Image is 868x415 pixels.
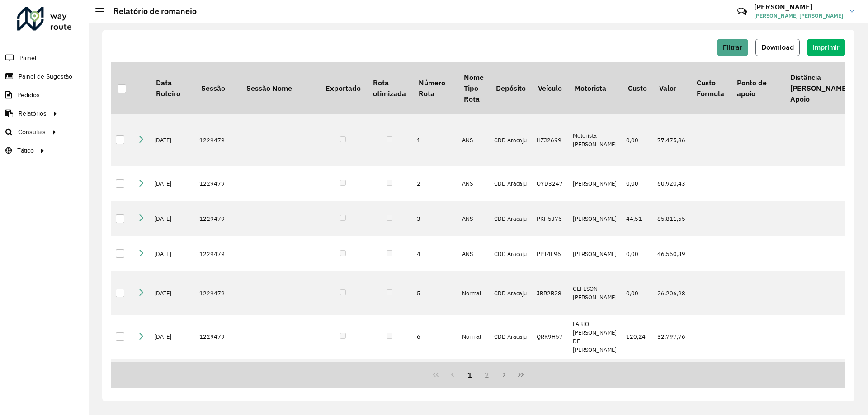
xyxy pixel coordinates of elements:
span: Tático [17,146,34,155]
td: [PERSON_NAME] [568,166,622,201]
span: [PERSON_NAME] [PERSON_NAME] [754,12,843,20]
th: Depósito [490,62,532,114]
td: 1229479 [195,271,240,315]
button: Next Page [495,366,513,383]
span: Filtrar [723,43,742,51]
span: Pedidos [17,90,40,100]
td: [DATE] [150,271,195,315]
td: 46.550,39 [653,236,690,271]
td: 44,51 [622,201,653,237]
td: HZJ2699 [532,114,568,166]
td: 1229479 [195,359,240,411]
th: Valor [653,62,690,114]
span: Painel [19,53,36,63]
td: CDD Aracaju [490,114,532,166]
td: [PERSON_NAME] [568,201,622,237]
th: Custo Fórmula [690,62,730,114]
td: 120,24 [622,315,653,359]
td: 1229479 [195,201,240,237]
td: OYD3247 [532,166,568,201]
td: [DATE] [150,166,195,201]
td: 0,00 [622,236,653,271]
h3: [PERSON_NAME] [754,3,843,11]
td: 77.475,86 [653,114,690,166]
td: CDD Aracaju [490,271,532,315]
td: 6 [412,315,458,359]
button: 1 [461,366,478,383]
th: Rota otimizada [367,62,412,114]
td: ANS [458,114,490,166]
td: FABIO [PERSON_NAME] DE [PERSON_NAME] [568,315,622,359]
th: Exportado [319,62,367,114]
th: Sessão Nome [240,62,319,114]
th: Nome Tipo Rota [458,62,490,114]
h2: Relatório de romaneio [104,6,197,16]
button: 2 [478,366,495,383]
td: PKH5J76 [532,201,568,237]
span: Relatórios [19,109,47,118]
span: Consultas [18,127,46,137]
td: CDD Aracaju [490,166,532,201]
td: [DATE] [150,114,195,166]
td: CDD Aracaju [490,359,532,411]
td: 0,00 [622,271,653,315]
th: Ponto de apoio [731,62,784,114]
th: Sessão [195,62,240,114]
td: [DATE] [150,236,195,271]
td: 3 [412,201,458,237]
td: 1229479 [195,114,240,166]
span: Download [761,43,794,51]
td: JBR2B28 [532,271,568,315]
th: Custo [622,62,653,114]
td: ANS [458,201,490,237]
td: PPT4E96 [532,236,568,271]
td: ANS [458,166,490,201]
th: Motorista [568,62,622,114]
td: GEFESON [PERSON_NAME] [568,271,622,315]
td: CDD Aracaju [490,201,532,237]
td: 26.206,98 [653,271,690,315]
td: 1229479 [195,166,240,201]
td: 2 [412,166,458,201]
button: Download [755,39,800,56]
th: Veículo [532,62,568,114]
td: Normal [458,359,490,411]
td: 60.920,43 [653,166,690,201]
td: CDD Aracaju [490,315,532,359]
td: Motorista [PERSON_NAME] [568,114,622,166]
td: [PERSON_NAME] [568,236,622,271]
td: RBD0B97 [532,359,568,411]
th: Distância [PERSON_NAME] Apoio [784,62,854,114]
td: 0,00 [622,166,653,201]
td: [DATE] [150,359,195,411]
td: 23.122,87 [653,359,690,411]
td: 85.811,55 [653,201,690,237]
button: Filtrar [717,39,748,56]
span: Painel de Sugestão [19,72,72,81]
td: [DATE] [150,201,195,237]
th: Data Roteiro [150,62,195,114]
td: 1229479 [195,236,240,271]
td: 32.797,76 [653,315,690,359]
td: QRK9H57 [532,315,568,359]
td: 1 [412,114,458,166]
td: CDD Aracaju [490,236,532,271]
td: Normal [458,271,490,315]
button: Imprimir [807,39,845,56]
th: Número Rota [412,62,458,114]
span: Imprimir [813,43,840,51]
td: 0,00 [622,114,653,166]
td: 7 [412,359,458,411]
a: Contato Rápido [732,2,752,21]
td: 103,91 [622,359,653,411]
td: 4 [412,236,458,271]
td: Motorista FF Aracaju [568,359,622,411]
td: 5 [412,271,458,315]
td: ANS [458,236,490,271]
td: Normal [458,315,490,359]
td: [DATE] [150,315,195,359]
button: Last Page [512,366,529,383]
td: 1229479 [195,315,240,359]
